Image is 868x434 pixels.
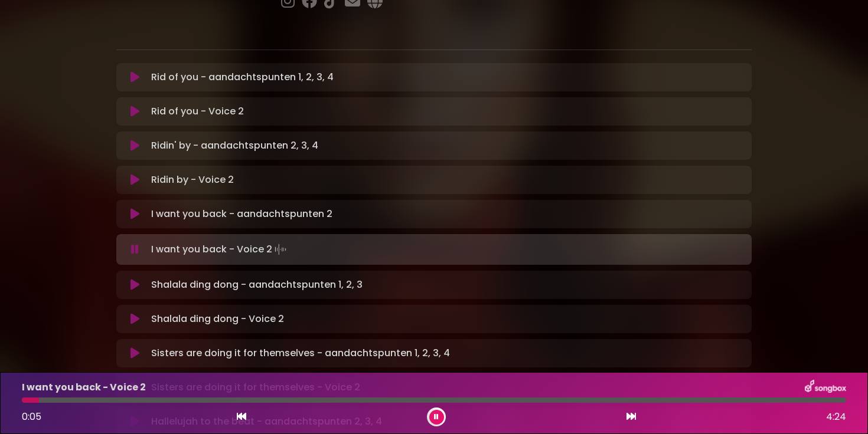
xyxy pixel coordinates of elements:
span: 0:05 [22,410,41,423]
p: I want you back - aandachtspunten 2 [151,207,332,221]
img: waveform4.gif [272,241,289,258]
img: songbox-logo-white.png [805,380,846,395]
p: Rid of you - aandachtspunten 1, 2, 3, 4 [151,70,334,84]
span: 4:24 [826,410,846,424]
p: I want you back - Voice 2 [22,380,146,394]
p: I want you back - Voice 2 [151,241,289,258]
p: Shalala ding dong - Voice 2 [151,312,284,326]
p: Ridin' by - aandachtspunten 2, 3, 4 [151,139,318,153]
p: Shalala ding dong - aandachtspunten 1, 2, 3 [151,278,363,292]
p: Rid of you - Voice 2 [151,104,244,119]
p: Ridin by - Voice 2 [151,173,234,187]
p: Sisters are doing it for themselves - aandachtspunten 1, 2, 3, 4 [151,346,450,360]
